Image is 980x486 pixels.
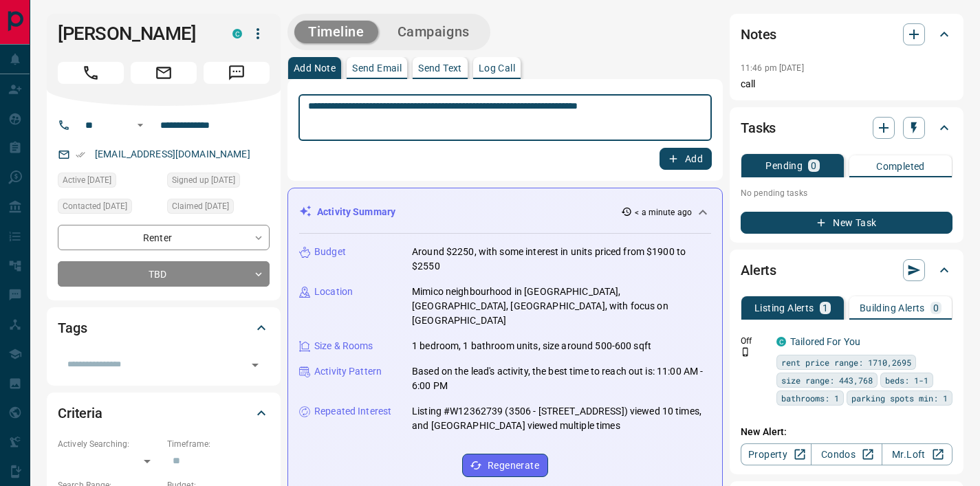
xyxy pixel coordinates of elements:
p: Budget [314,245,346,259]
span: beds: 1-1 [885,373,928,387]
div: TBD [58,261,270,287]
p: Timeframe: [167,438,270,450]
p: Based on the lead's activity, the best time to reach out is: 11:00 AM - 6:00 PM [412,364,711,393]
a: Condos [811,443,882,465]
p: Mimico neighbourhood in [GEOGRAPHIC_DATA], [GEOGRAPHIC_DATA], [GEOGRAPHIC_DATA], with focus on [G... [412,285,711,328]
p: Building Alerts [860,303,925,313]
p: Log Call [479,63,515,73]
span: parking spots min: 1 [851,391,948,405]
a: Mr.Loft [882,443,952,465]
p: Send Email [352,63,402,73]
p: Actively Searching: [58,438,160,450]
button: Open [246,355,265,375]
span: Claimed [DATE] [172,199,229,213]
div: condos.ca [776,337,786,346]
button: Add [660,148,712,170]
span: Call [58,62,124,84]
p: Add Note [294,63,336,73]
p: Activity Pattern [314,364,382,379]
p: Off [741,335,768,347]
h2: Tasks [741,117,776,139]
button: Open [132,117,149,133]
p: Location [314,285,353,299]
div: Tue Sep 09 2025 [58,199,160,218]
p: No pending tasks [741,183,952,203]
a: Property [741,443,812,465]
p: Size & Rooms [314,339,373,353]
div: condos.ca [232,29,242,38]
button: Timeline [294,21,378,43]
p: call [741,77,952,91]
svg: Email Verified [76,150,85,159]
button: Regenerate [462,454,548,477]
div: Criteria [58,397,270,430]
p: Listing Alerts [754,303,814,313]
svg: Push Notification Only [741,347,750,357]
span: Email [131,62,197,84]
p: Pending [765,161,803,170]
span: Message [204,62,270,84]
p: < a minute ago [635,206,692,219]
p: 0 [933,303,939,313]
div: Alerts [741,254,952,287]
span: size range: 443,768 [781,373,873,387]
a: Tailored For You [790,336,860,347]
div: Activity Summary< a minute ago [299,199,711,225]
span: Contacted [DATE] [63,199,127,213]
h1: [PERSON_NAME] [58,23,212,45]
h2: Notes [741,23,776,45]
h2: Alerts [741,259,776,281]
span: Active [DATE] [63,173,111,187]
div: Tasks [741,111,952,144]
a: [EMAIL_ADDRESS][DOMAIN_NAME] [95,148,250,159]
p: New Alert: [741,425,952,439]
p: Send Text [418,63,462,73]
div: Tue Sep 09 2025 [167,173,270,192]
p: 1 bedroom, 1 bathroom units, size around 500-600 sqft [412,339,651,353]
div: Tags [58,311,270,344]
div: Tue Sep 09 2025 [167,199,270,218]
p: Around $2250, with some interest in units priced from $1900 to $2550 [412,245,711,274]
h2: Tags [58,317,87,339]
h2: Criteria [58,402,102,424]
div: Notes [741,18,952,51]
p: 11:46 pm [DATE] [741,63,804,73]
p: 0 [811,161,816,170]
span: Signed up [DATE] [172,173,235,187]
div: Renter [58,225,270,250]
p: Repeated Interest [314,404,391,419]
p: 1 [823,303,828,313]
p: Activity Summary [317,205,395,219]
p: Completed [876,162,925,171]
span: bathrooms: 1 [781,391,839,405]
button: New Task [741,212,952,234]
span: rent price range: 1710,2695 [781,355,911,369]
div: Sat Sep 13 2025 [58,173,160,192]
p: Listing #W12362739 (3506 - [STREET_ADDRESS]) viewed 10 times, and [GEOGRAPHIC_DATA] viewed multip... [412,404,711,433]
button: Campaigns [384,21,483,43]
